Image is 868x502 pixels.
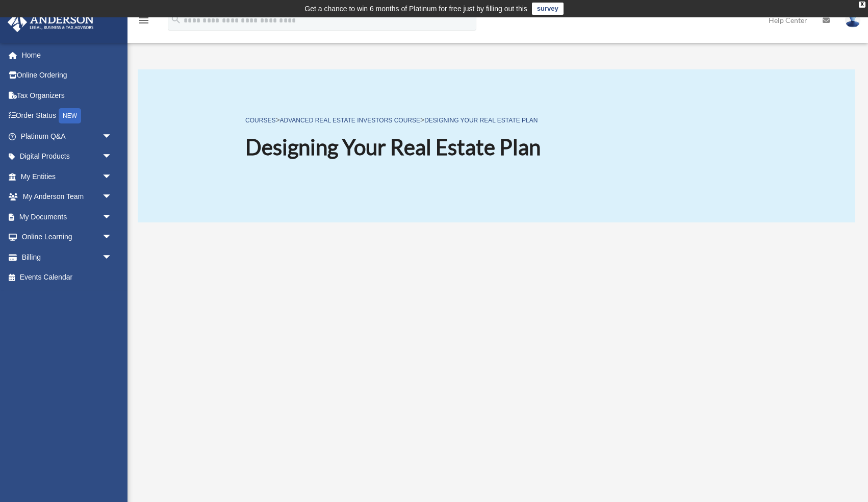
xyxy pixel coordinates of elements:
[859,2,865,8] div: close
[7,85,127,106] a: Tax Organizers
[5,12,97,32] img: Anderson Advisors Platinum Portal
[7,146,127,167] a: Digital Productsarrow_drop_down
[7,106,127,127] a: Order StatusNEW
[245,114,541,127] p: > >
[845,13,860,28] img: User Pic
[7,207,127,227] a: My Documentsarrow_drop_down
[7,166,127,187] a: My Entitiesarrow_drop_down
[102,126,122,147] span: arrow_drop_down
[7,247,127,267] a: Billingarrow_drop_down
[170,14,182,25] i: search
[102,227,122,248] span: arrow_drop_down
[7,126,127,146] a: Platinum Q&Aarrow_drop_down
[102,247,122,268] span: arrow_drop_down
[59,108,81,123] div: NEW
[138,18,150,27] a: menu
[280,117,420,124] a: Advanced Real Estate Investors Course
[102,146,122,167] span: arrow_drop_down
[7,187,127,207] a: My Anderson Teamarrow_drop_down
[245,117,275,124] a: COURSES
[304,3,527,15] div: Get a chance to win 6 months of Platinum for free just by filling out this
[424,117,538,124] a: Designing Your Real Estate Plan
[102,207,122,228] span: arrow_drop_down
[102,187,122,208] span: arrow_drop_down
[7,227,127,247] a: Online Learningarrow_drop_down
[7,65,127,86] a: Online Ordering
[102,166,122,187] span: arrow_drop_down
[138,14,150,27] i: menu
[7,267,127,288] a: Events Calendar
[532,3,564,15] a: survey
[245,132,541,162] h1: Designing Your Real Estate Plan
[7,45,127,65] a: Home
